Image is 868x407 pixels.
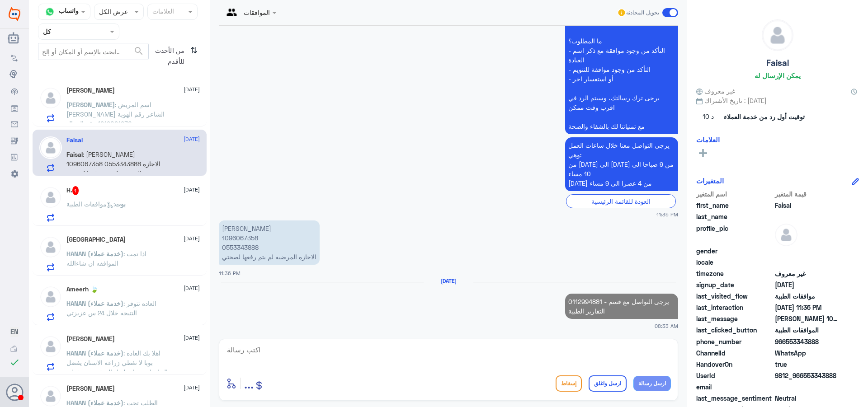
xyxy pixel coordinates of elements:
[655,322,678,330] span: 08:33 AM
[151,6,174,18] div: العلامات
[696,109,721,125] span: 10 د
[696,96,859,105] span: تاريخ الأشتراك : [DATE]
[184,234,200,243] span: [DATE]
[66,186,79,195] h5: H.
[696,314,773,323] span: last_message
[656,211,678,218] span: 11:35 PM
[566,194,676,208] div: العودة للقائمة الرئيسية
[115,200,126,208] span: بوت
[66,399,123,407] span: HANAN (خدمة عملاء)
[39,236,62,258] img: defaultAdmin.png
[10,327,19,337] button: EN
[66,150,83,158] span: Faisal
[184,135,200,143] span: [DATE]
[696,291,773,301] span: last_visited_flow
[696,337,773,346] span: phone_number
[766,58,789,68] h5: Faisal
[696,212,773,221] span: last_name
[133,44,144,59] button: search
[724,112,805,122] span: توقيت أول رد من خدمة العملاء
[219,270,241,276] span: 11:36 PM
[696,246,773,256] span: gender
[775,246,840,256] span: null
[696,303,773,312] span: last_interaction
[762,20,793,51] img: defaultAdmin.png
[66,150,160,177] span: : [PERSON_NAME] 1096067358 0553343888 الاجازه المرضيه لم يتم رفعها لصحتي
[9,7,20,21] img: Widebot Logo
[66,101,167,175] span: : اسم المريض [PERSON_NAME] الشاعر رقم الهوية 1219021936 رقم الجوال 0557637653 العيادة الاطفال است...
[66,285,98,293] h5: Ameerh 🍃
[696,348,773,358] span: ChannelId
[38,43,148,60] input: ابحث بالإسم أو المكان أو إلخ..
[66,335,115,343] h5: Abu Ahmed
[696,382,773,392] span: email
[775,325,840,335] span: الموافقات الطبية
[39,136,62,159] img: defaultAdmin.png
[696,136,720,144] h6: العلامات
[696,371,773,380] span: UserId
[39,285,62,308] img: defaultAdmin.png
[626,9,659,17] span: تحويل المحادثة
[696,280,773,290] span: signup_date
[775,201,840,210] span: Faisal
[184,334,200,342] span: [DATE]
[39,335,62,358] img: defaultAdmin.png
[219,220,320,265] p: 1/9/2025, 11:36 PM
[696,177,724,185] h6: المتغيرات
[696,325,773,335] span: last_clicked_button
[775,371,840,380] span: 9812_966553343888
[775,189,840,199] span: قيمة المتغير
[66,236,126,243] h5: Turki
[72,186,79,195] span: 1
[696,224,773,244] span: profile_pic
[66,136,83,144] h5: Faisal
[244,373,254,393] button: ...
[6,384,23,401] button: الصورة الشخصية
[775,382,840,392] span: null
[775,303,840,312] span: 2025-09-01T20:36:04.505Z
[565,294,678,319] p: 2/9/2025, 8:33 AM
[66,200,115,208] span: : موافقات الطبية
[775,360,840,369] span: true
[775,269,840,278] span: غير معروف
[633,376,671,391] button: ارسل رسالة
[589,375,627,392] button: ارسل واغلق
[66,385,115,393] h5: Abdullah
[190,43,198,66] i: ⇅
[775,348,840,358] span: 2
[184,384,200,392] span: [DATE]
[149,43,187,69] span: من الأحدث للأقدم
[184,284,200,292] span: [DATE]
[696,201,773,210] span: first_name
[10,327,19,336] span: EN
[9,357,20,368] i: check
[66,87,115,94] h5: Abdullah Alshaer
[696,269,773,278] span: timezone
[66,299,123,307] span: HANAN (خدمة عملاء)
[696,393,773,403] span: last_message_sentiment
[43,5,57,19] img: whatsapp.png
[775,257,840,267] span: null
[39,87,62,109] img: defaultAdmin.png
[775,337,840,346] span: 966553343888
[696,360,773,369] span: HandoverOn
[66,250,123,257] span: HANAN (خدمة عملاء)
[184,186,200,194] span: [DATE]
[556,375,582,392] button: إسقاط
[133,46,144,56] span: search
[696,86,735,96] span: غير معروف
[775,393,840,403] span: 0
[66,101,115,108] span: [PERSON_NAME]
[775,291,840,301] span: موافقات الطبية
[66,349,123,357] span: HANAN (خدمة عملاء)
[755,71,801,80] h6: يمكن الإرسال له
[184,85,200,94] span: [DATE]
[424,278,473,284] h6: [DATE]
[775,280,840,290] span: 2025-09-01T20:34:46.084Z
[39,186,62,209] img: defaultAdmin.png
[244,375,254,391] span: ...
[775,224,797,246] img: defaultAdmin.png
[696,189,773,199] span: اسم المتغير
[775,314,840,323] span: فيصل الحربي 1096067358 0553343888 الاجازه المرضيه لم يتم رفعها لصحتي
[565,137,678,191] p: 1/9/2025, 11:35 PM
